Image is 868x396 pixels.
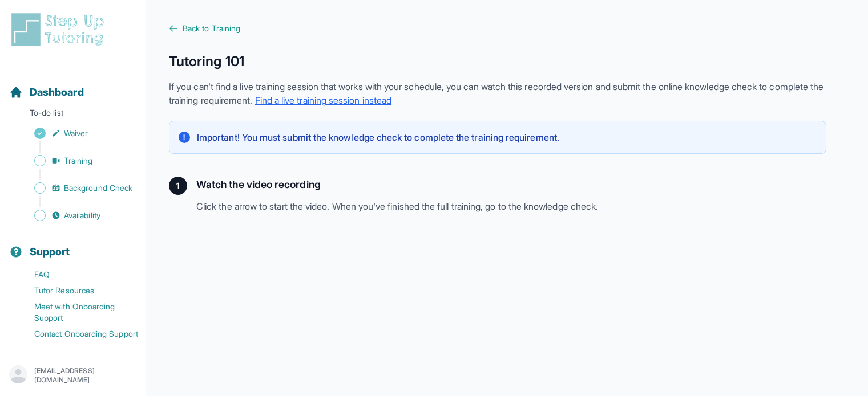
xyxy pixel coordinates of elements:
[183,133,185,142] span: !
[5,226,141,264] button: Support
[64,210,100,221] span: Availability
[169,52,826,71] h1: Tutoring 101
[255,95,392,106] a: Find a live training session instead
[9,283,146,299] a: Tutor Resources
[197,130,559,144] p: Important! You must submit the knowledge check to complete the training requirement.
[9,267,146,283] a: FAQ
[9,207,146,223] a: Availability
[9,84,84,100] a: Dashboard
[169,23,826,34] a: Back to Training
[176,180,180,191] span: 1
[9,153,146,169] a: Training
[34,366,136,385] p: [EMAIL_ADDRESS][DOMAIN_NAME]
[9,326,146,342] a: Contact Onboarding Support
[64,155,93,166] span: Training
[30,244,70,260] span: Support
[9,365,136,386] button: [EMAIL_ADDRESS][DOMAIN_NAME]
[9,125,146,141] a: Waiver
[9,180,146,196] a: Background Check
[5,107,141,123] p: To-do list
[196,177,826,193] h2: Watch the video recording
[169,80,826,107] p: If you can't find a live training session that works with your schedule, you can watch this recor...
[183,23,240,34] span: Back to Training
[64,182,132,194] span: Background Check
[9,299,146,326] a: Meet with Onboarding Support
[5,66,141,105] button: Dashboard
[9,11,111,48] img: logo
[64,128,88,139] span: Waiver
[196,199,826,213] p: Click the arrow to start the video. When you've finished the full training, go to the knowledge c...
[30,84,84,100] span: Dashboard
